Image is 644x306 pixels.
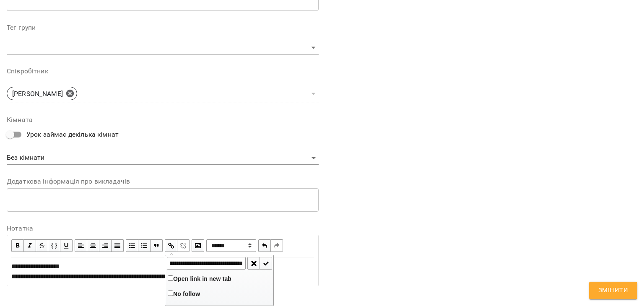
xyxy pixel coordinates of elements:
button: Underline [60,239,73,252]
span: Змінити [598,285,628,296]
div: Edit text [8,258,318,285]
button: Remove Link [177,239,190,252]
span: No follow [173,290,200,297]
p: [PERSON_NAME] [12,89,63,99]
button: Undo [258,239,271,252]
div: [PERSON_NAME] [7,87,77,100]
button: Align Right [99,239,112,252]
button: Submit [260,257,272,270]
button: Strikethrough [36,239,48,252]
button: Змінити [589,282,637,299]
button: Bold [11,239,24,252]
button: Monospace [48,239,60,252]
button: Italic [24,239,36,252]
button: Align Left [75,239,87,252]
label: Нотатка [7,225,319,232]
button: OL [138,239,151,252]
span: Open link in new tab [173,275,231,282]
button: Cancel [247,257,260,270]
button: Link [165,239,177,252]
button: Align Justify [112,239,124,252]
div: Без кімнати [7,151,319,165]
label: Тег групи [7,24,319,31]
button: UL [126,239,138,252]
span: Normal [206,239,256,252]
label: Співробітник [7,68,319,75]
div: [PERSON_NAME] [7,84,319,103]
input: Open link in new tab [168,275,173,281]
button: Image [192,239,204,252]
label: Кімната [7,117,319,123]
label: Додаткова інформація про викладачів [7,178,319,185]
input: No follow [168,290,173,296]
button: Align Center [87,239,99,252]
button: Blockquote [151,239,163,252]
button: Redo [271,239,283,252]
select: Block type [206,239,256,252]
span: Урок займає декілька кімнат [26,130,119,140]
